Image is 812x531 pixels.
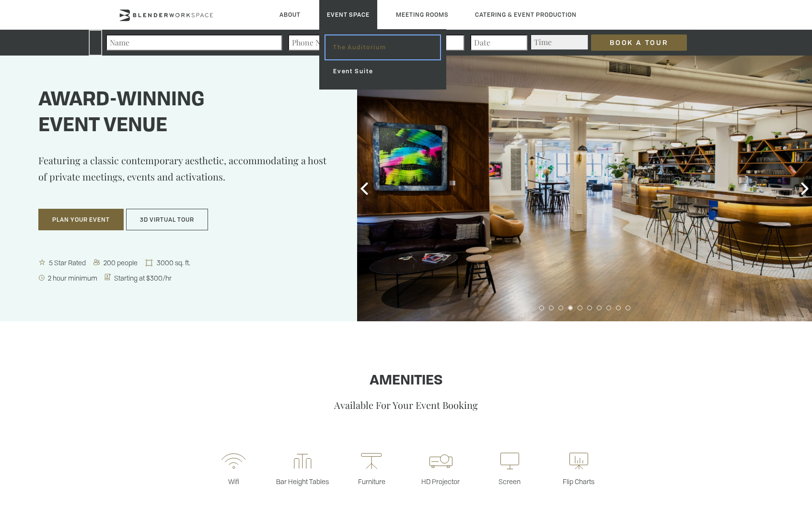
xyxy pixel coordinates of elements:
p: HD Projector [406,477,475,486]
input: Book a Tour [591,34,687,51]
p: Flip Charts [544,477,613,486]
p: Furniture [337,477,406,486]
h1: Amenities [118,373,694,389]
p: Available For Your Event Booking [118,398,694,411]
span: 200 people [102,258,140,267]
a: Event Suite [325,59,440,83]
button: 3D Virtual Tour [126,209,208,231]
button: Plan Your Event [38,209,124,231]
p: Featuring a classic contemporary aesthetic, accommodating a host of private meetings, events and ... [38,152,333,199]
input: Phone Number [288,34,464,51]
span: 5 Star Rated [47,258,89,267]
span: Starting at $300/hr [112,273,174,282]
p: Bar Height Tables [268,477,337,486]
h1: Award-winning event venue [38,88,333,139]
input: Date [470,34,528,51]
p: Screen [475,477,544,486]
p: Wifi [199,477,268,486]
a: The Auditorium [325,35,440,59]
span: 2 hour minimum [46,273,100,282]
span: 3000 sq. ft. [155,258,193,267]
input: Name [106,34,282,51]
iframe: Chat Widget [639,408,812,531]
